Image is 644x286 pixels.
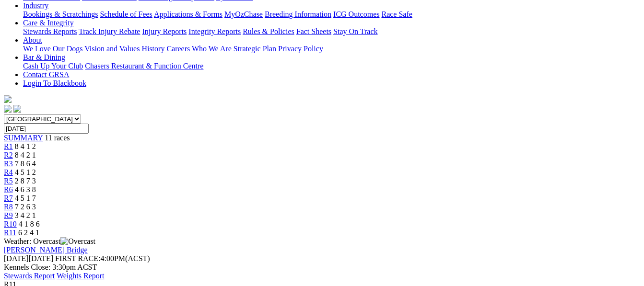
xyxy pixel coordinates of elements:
span: FIRST RACE: [55,254,100,263]
a: About [23,36,42,44]
a: Contact GRSA [23,70,69,79]
span: 6 2 4 1 [18,229,39,237]
a: Schedule of Fees [100,10,152,18]
span: 4:00PM(ACST) [55,254,150,263]
span: 8 4 1 2 [15,142,36,150]
img: logo-grsa-white.png [4,95,12,103]
a: Privacy Policy [278,45,323,53]
span: 4 5 1 2 [15,168,36,176]
a: Bar & Dining [23,53,65,61]
a: Fact Sheets [296,27,331,35]
a: Injury Reports [142,27,187,35]
div: About [23,45,640,53]
a: Rules & Policies [243,27,294,35]
a: MyOzChase [224,10,263,18]
a: [PERSON_NAME] Bridge [4,246,88,254]
span: 4 1 8 6 [19,220,40,228]
span: 11 races [45,134,70,142]
a: R1 [4,142,13,150]
span: [DATE] [4,254,53,263]
img: Overcast [60,237,95,246]
div: Industry [23,10,640,19]
a: Careers [166,45,190,53]
a: R3 [4,160,13,168]
a: Cash Up Your Club [23,62,83,70]
a: We Love Our Dogs [23,45,82,53]
a: R8 [4,203,13,211]
a: R10 [4,220,17,228]
a: R7 [4,194,13,202]
a: R9 [4,211,13,219]
a: Strategic Plan [234,45,276,53]
span: [DATE] [4,254,29,263]
a: Stewards Report [4,272,55,280]
a: Stay On Track [333,27,377,35]
a: Who We Are [192,45,232,53]
span: 4 6 3 8 [15,185,36,194]
input: Select date [4,124,89,134]
span: 4 5 1 7 [15,194,36,202]
a: Weights Report [57,272,105,280]
img: facebook.svg [4,105,12,113]
a: R4 [4,168,13,176]
a: Integrity Reports [188,27,241,35]
span: 2 8 7 3 [15,177,36,185]
span: Weather: Overcast [4,237,95,245]
img: twitter.svg [13,105,21,113]
a: Bookings & Scratchings [23,10,98,18]
a: SUMMARY [4,134,43,142]
a: Login To Blackbook [23,79,86,87]
span: 3 4 2 1 [15,211,36,219]
a: R5 [4,177,13,185]
div: Bar & Dining [23,62,640,70]
a: Industry [23,1,48,10]
div: Care & Integrity [23,27,640,36]
a: Breeding Information [265,10,331,18]
span: 8 4 2 1 [15,151,36,159]
a: ICG Outcomes [333,10,379,18]
a: Track Injury Rebate [79,27,140,35]
a: R2 [4,151,13,159]
a: R11 [4,229,16,237]
a: Stewards Reports [23,27,77,35]
a: R6 [4,185,13,194]
a: Chasers Restaurant & Function Centre [85,62,203,70]
span: 7 2 6 3 [15,203,36,211]
a: Vision and Values [84,45,140,53]
a: Race Safe [381,10,412,18]
a: Applications & Forms [154,10,222,18]
a: History [141,45,164,53]
span: 7 8 6 4 [15,160,36,168]
div: Kennels Close: 3:30pm ACST [4,263,640,272]
a: Care & Integrity [23,19,74,27]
